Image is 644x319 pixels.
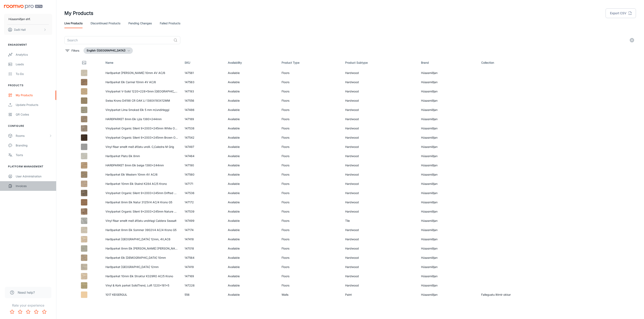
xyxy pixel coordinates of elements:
td: Available [225,207,278,216]
button: Daði Hall [4,25,52,35]
div: Rooms [16,134,49,138]
td: Húsasmiðjan [418,253,478,262]
td: 147226 [181,281,225,290]
td: Floors [278,133,342,142]
td: 147542 [181,133,225,142]
td: Hardwood [342,124,418,133]
a: 1017 KEISERGUL [105,293,127,296]
td: Floors [278,87,342,96]
td: Floors [278,68,342,78]
td: Húsasmiðjan [418,244,478,253]
td: Available [225,142,278,151]
td: Húsasmiðjan [418,170,478,179]
td: 147560 [181,170,225,179]
td: Available [225,133,278,142]
td: Available [225,188,278,198]
td: Floors [278,207,342,216]
button: Export CSV [606,8,636,18]
a: HARÐPARKET 8mm Eik Ljós 1380x244mm [105,117,162,121]
td: Available [225,198,278,207]
td: Available [225,225,278,235]
td: Available [225,244,278,253]
p: Daði Hall [14,28,26,32]
h1: My Products [64,10,93,17]
a: Harðparket Eik Western 10mm 4V AC/6 [105,173,158,176]
td: Floors [278,161,342,170]
td: 147563 [181,78,225,87]
td: 147561 [181,68,225,78]
td: Húsasmiðjan [418,78,478,87]
td: Tile [342,216,418,225]
td: Floors [278,281,342,290]
td: 147189 [181,115,225,124]
td: Húsasmiðjan [418,216,478,225]
a: Vinylparket Organic Silent 9x2003x245mm Brown Oak 984 [105,136,185,139]
a: Live Products [64,18,83,28]
td: 556 [181,290,225,299]
td: Available [225,235,278,244]
a: Harðparket 10mm Eik Staind K284 AC/5 Krono [105,182,167,185]
td: Húsasmiðjan [418,124,478,133]
td: Hardwood [342,281,418,290]
td: Available [225,272,278,281]
td: Floors [278,225,342,235]
td: Húsasmiðjan [418,281,478,290]
button: Rate 1 star [8,308,16,316]
td: Húsasmiðjan [418,290,478,299]
a: Harðparket [GEOGRAPHIC_DATA] 12mm [105,265,159,269]
td: Available [225,115,278,124]
td: Húsasmiðjan [418,235,478,244]
td: Hardwood [342,244,418,253]
td: Hardwood [342,253,418,262]
td: 147497 [181,142,225,151]
th: Availability [225,57,278,68]
td: 147172 [181,198,225,207]
td: Available [225,253,278,262]
div: Invoices [16,184,52,188]
button: settings [628,36,636,44]
td: Floors [278,272,342,281]
a: Harðparket Eik Carmel 10mm 4V AC/6 [105,80,156,84]
td: Floors [278,253,342,262]
a: Vinylparket Lima Smoked Eik 5 mm m/undirleggi [105,108,169,111]
button: English ([GEOGRAPHIC_DATA]) [84,47,133,54]
td: Hardwood [342,105,418,115]
td: 147564 [181,253,225,262]
p: Húsasmiðjan ehf. [8,17,31,21]
th: Brand [418,57,478,68]
button: Rate 5 star [40,308,48,316]
td: Hardwood [342,179,418,188]
td: Available [225,161,278,170]
td: Available [225,124,278,133]
div: User Administration [16,174,52,179]
button: Rate 3 star [24,308,32,316]
td: Húsasmiðjan [418,151,478,161]
td: 147190 [181,161,225,170]
button: Rate 2 star [16,308,24,316]
td: Available [225,179,278,188]
td: Floors [278,262,342,272]
td: Hardwood [342,198,418,207]
td: Hardwood [342,272,418,281]
a: Vinylparket Organic Silent 9x2003x245mm Nature Oak 7495 [105,210,187,213]
td: Húsasmiðjan [418,133,478,142]
td: Húsasmiðjan [418,115,478,124]
td: Húsasmiðjan [418,161,478,170]
td: Available [225,68,278,78]
div: Branding [16,143,52,148]
td: Walls [278,299,342,309]
a: Harðparket 8mm Eik [PERSON_NAME] [PERSON_NAME]/4 [105,247,183,250]
td: 147464 [181,151,225,161]
td: Available [225,78,278,87]
td: Húsasmiðjan [418,272,478,281]
td: Húsasmiðjan [418,142,478,151]
td: 147536 [181,188,225,198]
a: Harðparket Plato Eik 8mm [105,154,140,158]
td: Húsasmiðjan [418,87,478,96]
button: Húsasmiðjan ehf. [4,14,52,24]
td: Hardwood [342,96,418,105]
td: Floors [278,78,342,87]
td: Hardwood [342,188,418,198]
td: Hardwood [342,207,418,216]
td: Floors [278,142,342,151]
